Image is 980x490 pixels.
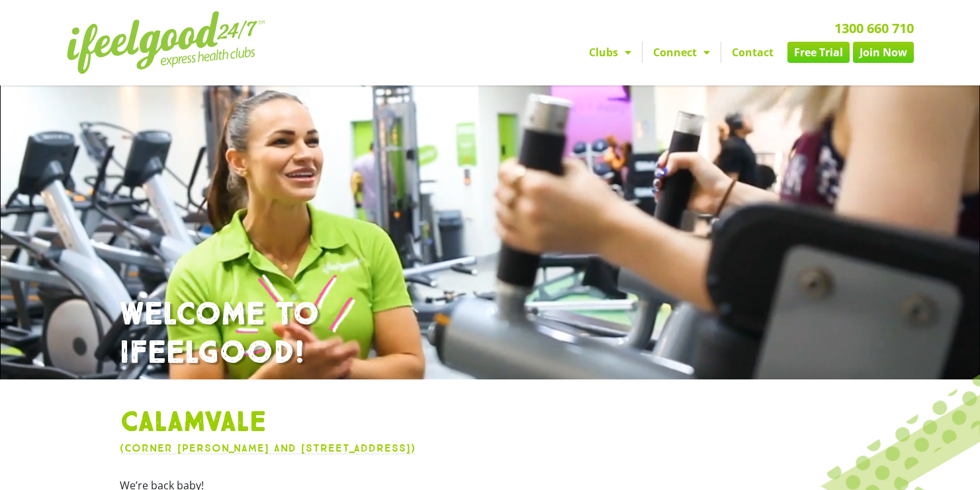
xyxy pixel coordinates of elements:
a: Connect [643,42,721,63]
a: 1300 660 710 [834,19,914,37]
h1: Calamvale [120,406,861,440]
nav: Menu [368,42,914,63]
h1: WELCOME TO IFEELGOOD! [120,296,861,372]
a: Clubs [578,42,642,63]
a: Free Trial [787,42,850,63]
a: (Corner [PERSON_NAME] and [STREET_ADDRESS]) [120,442,416,454]
a: Contact [721,42,784,63]
a: Join Now [853,42,914,63]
